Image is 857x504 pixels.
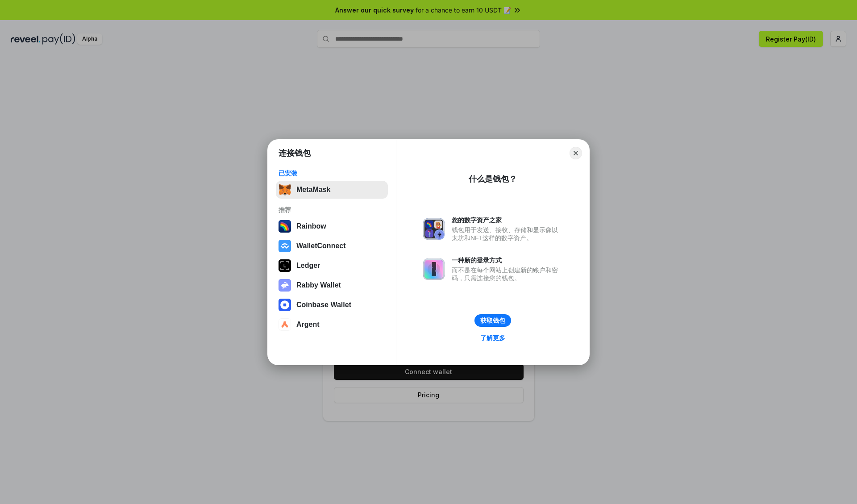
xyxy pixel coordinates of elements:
[480,317,505,325] div: 获取钱包
[452,266,562,282] div: 而不是在每个网站上创建新的账户和密码，只需连接您的钱包。
[469,174,517,184] div: 什么是钱包？
[276,237,388,255] button: WalletConnect
[423,218,445,240] img: svg+xml,%3Csvg%20xmlns%3D%22http%3A%2F%2Fwww.w3.org%2F2000%2Fsvg%22%20fill%3D%22none%22%20viewBox...
[480,334,505,342] div: 了解更多
[452,216,562,224] div: 您的数字资产之家
[276,276,388,294] button: Rabby Wallet
[279,318,291,331] img: svg+xml,%3Csvg%20width%3D%2228%22%20height%3D%2228%22%20viewBox%3D%220%200%2028%2028%22%20fill%3D...
[279,183,291,196] img: svg+xml,%3Csvg%20fill%3D%22none%22%20height%3D%2233%22%20viewBox%3D%220%200%2035%2033%22%20width%...
[296,242,346,250] div: WalletConnect
[474,314,511,327] button: 获取钱包
[570,147,582,159] button: Close
[296,321,320,329] div: Argent
[296,186,330,194] div: MetaMask
[296,262,320,270] div: Ledger
[423,258,445,280] img: svg+xml,%3Csvg%20xmlns%3D%22http%3A%2F%2Fwww.w3.org%2F2000%2Fsvg%22%20fill%3D%22none%22%20viewBox...
[279,148,311,158] h1: 连接钱包
[276,296,388,314] button: Coinbase Wallet
[279,259,291,272] img: svg+xml,%3Csvg%20xmlns%3D%22http%3A%2F%2Fwww.w3.org%2F2000%2Fsvg%22%20width%3D%2228%22%20height%3...
[279,220,291,233] img: svg+xml,%3Csvg%20width%3D%22120%22%20height%3D%22120%22%20viewBox%3D%220%200%20120%20120%22%20fil...
[279,279,291,292] img: svg+xml,%3Csvg%20xmlns%3D%22http%3A%2F%2Fwww.w3.org%2F2000%2Fsvg%22%20fill%3D%22none%22%20viewBox...
[276,316,388,333] button: Argent
[452,226,562,242] div: 钱包用于发送、接收、存储和显示像以太坊和NFT这样的数字资产。
[276,217,388,235] button: Rainbow
[279,240,291,252] img: svg+xml,%3Csvg%20width%3D%2228%22%20height%3D%2228%22%20viewBox%3D%220%200%2028%2028%22%20fill%3D...
[296,222,326,230] div: Rainbow
[296,301,351,309] div: Coinbase Wallet
[296,281,341,289] div: Rabby Wallet
[279,206,385,214] div: 推荐
[279,169,385,177] div: 已安装
[475,332,511,344] a: 了解更多
[276,257,388,275] button: Ledger
[276,181,388,199] button: MetaMask
[279,299,291,311] img: svg+xml,%3Csvg%20width%3D%2228%22%20height%3D%2228%22%20viewBox%3D%220%200%2028%2028%22%20fill%3D...
[452,256,562,264] div: 一种新的登录方式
